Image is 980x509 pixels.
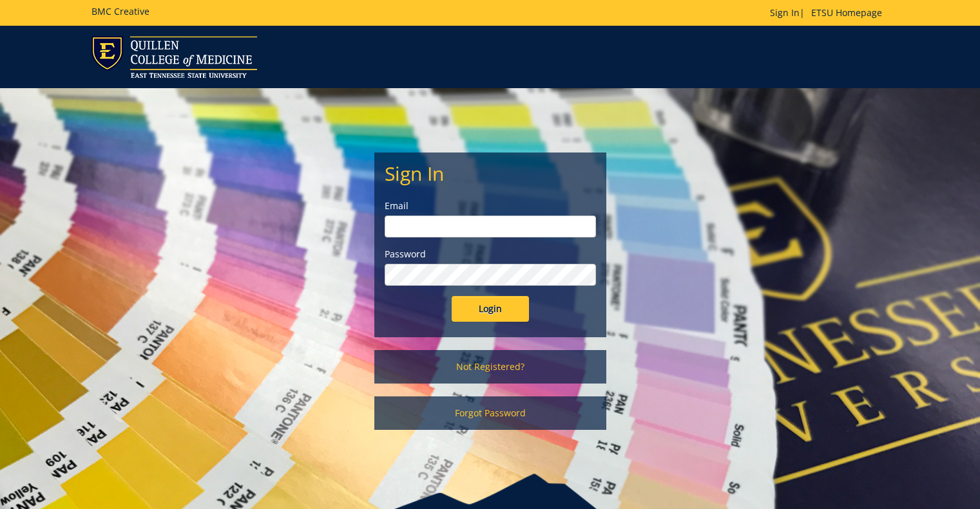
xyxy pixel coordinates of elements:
p: | [770,6,889,19]
a: Not Registered? [374,350,606,384]
a: Sign In [770,6,800,19]
h2: Sign In [385,163,596,184]
h5: BMC Creative [91,6,149,16]
label: Email [385,199,596,212]
a: Forgot Password [374,396,606,430]
input: Login [452,296,529,322]
label: Password [385,248,596,261]
a: ETSU Homepage [805,6,889,19]
img: ETSU logo [91,36,257,78]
